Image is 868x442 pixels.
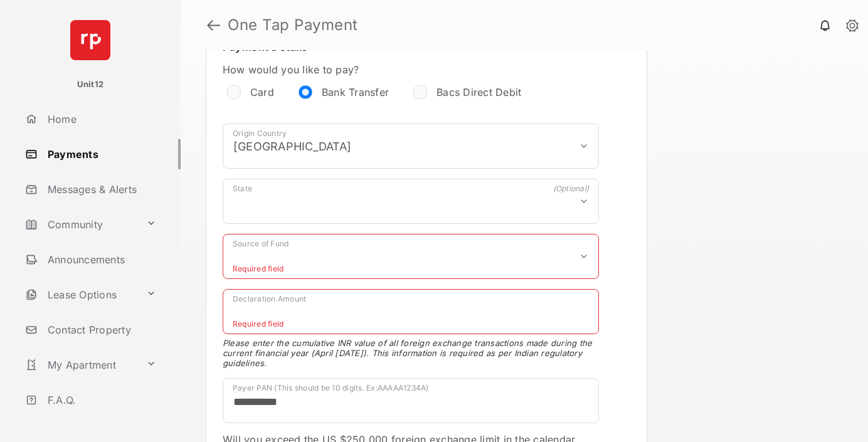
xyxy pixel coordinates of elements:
[20,315,181,345] a: Contact Property
[20,209,141,239] a: Community
[20,350,141,380] a: My Apartment
[20,385,181,415] a: F.A.Q.
[20,245,181,275] a: Announcements
[20,174,181,204] a: Messages & Alerts
[20,104,181,134] a: Home
[437,86,521,98] label: Bacs Direct Debit
[223,63,599,76] label: How would you like to pay?
[77,78,104,91] p: Unit12
[223,338,599,368] span: Please enter the cumulative INR value of all foreign exchange transactions made during the curren...
[250,86,274,98] label: Card
[228,18,358,33] strong: One Tap Payment
[20,280,141,310] a: Lease Options
[70,20,110,60] img: svg+xml;base64,PHN2ZyB4bWxucz0iaHR0cDovL3d3dy53My5vcmcvMjAwMC9zdmciIHdpZHRoPSI2NCIgaGVpZ2h0PSI2NC...
[322,86,389,98] label: Bank Transfer
[20,139,181,169] a: Payments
